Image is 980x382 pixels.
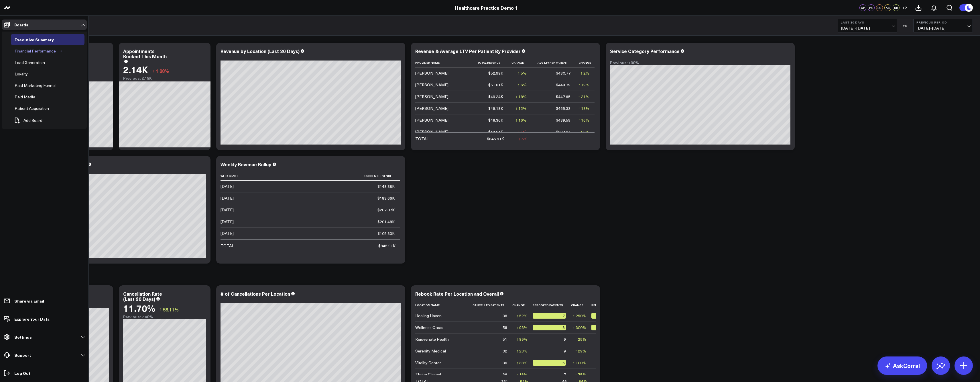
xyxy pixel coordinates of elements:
[221,207,234,213] div: [DATE]
[578,94,589,100] div: ↑ 21%
[14,371,30,375] p: Log Out
[841,21,894,24] b: Last 30 Days
[123,315,206,319] div: Previous: 7.40%
[838,19,897,32] button: Last 30 Days[DATE]-[DATE]
[487,136,504,142] div: $845.91K
[415,360,441,366] div: Vitality Center
[221,161,271,167] div: Weekly Revenue Rollup
[503,336,507,342] div: 51
[877,356,927,375] a: AskCorral
[152,67,155,75] span: ↓
[516,360,528,366] div: ↑ 38%
[518,129,527,135] div: ↓ 5%
[580,70,589,76] div: ↑ 2%
[415,58,473,67] th: Provider Name
[876,4,883,11] div: LO
[123,64,148,75] div: 2.14K
[578,106,589,111] div: ↑ 13%
[518,70,527,76] div: ↑ 5%
[14,335,32,339] p: Settings
[473,58,508,67] th: Total Revenue
[378,243,395,249] div: $845.91K
[160,306,162,313] span: ↑
[13,71,29,77] div: Loyalty
[519,136,528,142] div: ↓ 5%
[11,68,40,80] a: LoyaltyOpen board menu
[575,372,586,377] div: ↑ 75%
[11,91,48,103] a: Paid MediaOpen board menu
[578,82,589,88] div: ↑ 19%
[900,24,910,27] div: VS
[508,58,532,67] th: Change
[473,301,512,310] th: Cancelled Patients
[11,45,68,57] a: Financial PerformanceOpen board menu
[11,114,45,127] button: Add Board
[503,372,507,377] div: 36
[902,6,907,10] span: + 2
[516,336,528,342] div: ↑ 89%
[884,4,891,11] div: AS
[488,129,503,135] div: $44.61K
[580,129,589,135] div: ↑ 2%
[2,368,87,378] a: Log Out
[415,301,473,310] th: Location Name
[11,57,57,68] a: Lead GenerationOpen board menu
[515,106,527,111] div: ↑ 12%
[415,325,443,330] div: Wellness Oasis
[377,219,395,225] div: $201.48K
[221,184,234,189] div: [DATE]
[503,360,507,366] div: 36
[610,61,790,65] div: Previous: 100%
[916,26,970,30] span: [DATE] - [DATE]
[610,48,680,54] div: Service Category Performance
[11,34,66,45] a: Executive SummaryOpen board menu
[123,76,206,81] div: Previous: 2.18K
[14,353,31,357] p: Support
[533,360,566,366] div: 6
[11,103,61,114] a: Patient AcquisitionOpen board menu
[13,36,55,43] div: Executive Summary
[13,105,50,112] div: Patient Acquisition
[488,82,503,88] div: $51.61K
[573,325,586,330] div: ↑ 300%
[13,82,57,89] div: Paid Marketing Funnel
[841,26,894,30] span: [DATE] - [DATE]
[573,313,586,319] div: ↑ 250%
[123,291,162,302] div: Cancellation Rate (Last 90 Days)
[556,70,570,76] div: $430.77
[488,106,503,111] div: $49.18K
[23,118,42,123] span: Add Board
[415,291,499,297] div: Rebook Rate Per Location and Overall
[488,117,503,123] div: $48.36K
[13,93,37,100] div: Paid Media
[518,82,527,88] div: ↑ 6%
[415,313,442,319] div: Healing Haven
[14,299,44,303] p: Share via Email
[415,129,448,135] div: [PERSON_NAME]
[556,117,570,123] div: $439.59
[278,171,400,181] th: Current Revenue
[415,117,448,123] div: [PERSON_NAME]
[415,136,429,142] div: TOTAL
[868,4,875,11] div: PC
[377,184,395,189] div: $148.38K
[556,82,570,88] div: $448.79
[533,301,571,310] th: Rebooked Patients
[488,70,503,76] div: $52.99K
[564,372,566,377] div: 7
[123,48,167,59] div: Appointments Booked This Month
[221,48,300,54] div: Revenue by Location (Last 30 Days)
[573,360,586,366] div: ↑ 100%
[163,306,179,313] span: 58.11%
[377,207,395,213] div: $207.07K
[901,4,908,11] button: +2
[556,94,570,100] div: $447.65
[516,372,528,377] div: ↑ 16%
[556,106,570,111] div: $455.33
[488,94,503,100] div: $49.24K
[576,58,595,67] th: Change
[14,317,50,321] p: Explore Your Data
[516,325,528,330] div: ↑ 93%
[516,348,528,354] div: ↑ 23%
[591,301,625,310] th: Rebook Percent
